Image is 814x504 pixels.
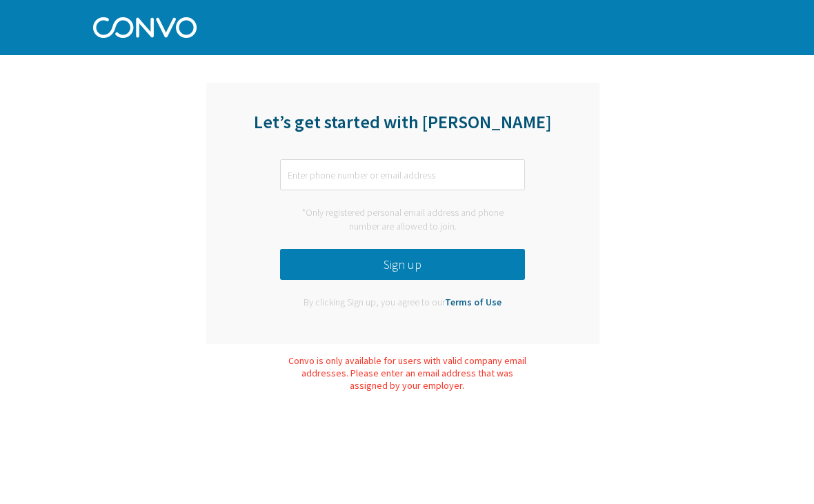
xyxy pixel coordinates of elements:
div: Convo is only available for users with valid company email addresses. Please enter an email addre... [286,354,528,392]
div: *Only registered personal email address and phone number are allowed to join. [280,206,525,233]
a: Terms of Use [445,296,502,308]
img: Convo Logo [93,14,197,38]
div: Let’s get started with [PERSON_NAME] [206,110,599,150]
div: By clicking Sign up, you agree to our [293,296,512,310]
button: Sign up [280,249,525,280]
input: Enter phone number or email address [280,159,525,190]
